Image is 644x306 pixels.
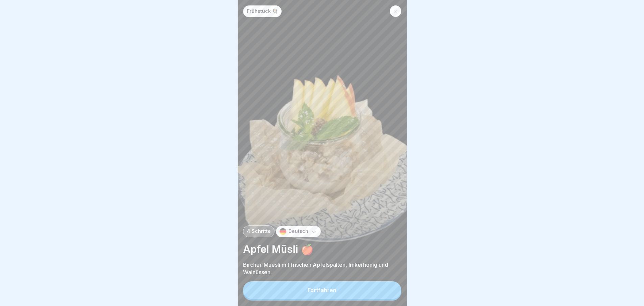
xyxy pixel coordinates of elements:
button: Fortfahren [243,281,401,299]
p: Apfel Müsli 🍎 [243,243,401,256]
p: Frühstück 🍳 [247,8,278,14]
div: Fortfahren [308,287,336,293]
img: de.svg [280,228,286,235]
p: Bircher-Müesli mit frischen Apfelspalten, Imkerhonig und Walnüssen. [243,261,401,276]
p: Deutsch [288,228,308,234]
p: 4 Schritte [247,228,271,234]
